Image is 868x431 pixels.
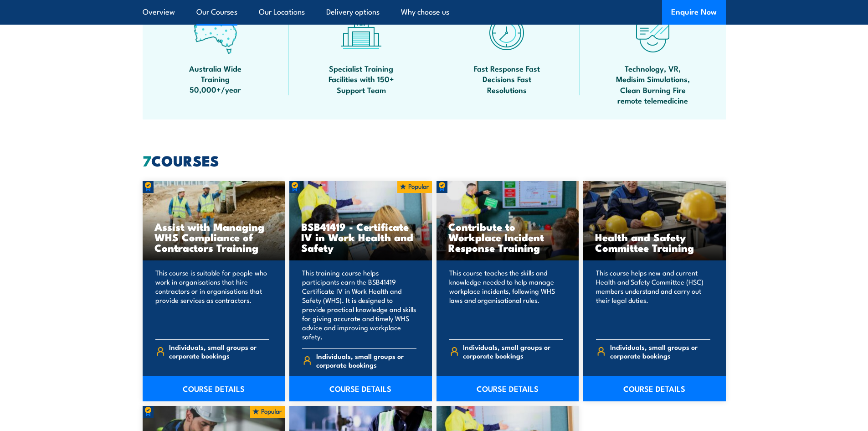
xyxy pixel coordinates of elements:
[155,268,270,332] p: This course is suitable for people who work in organisations that hire contractors or in organisa...
[437,376,579,401] a: COURSE DETAILS
[194,11,237,54] img: auswide-icon
[449,268,564,332] p: This course teaches the skills and knowledge needed to help manage workplace incidents, following...
[583,376,726,401] a: COURSE DETAILS
[595,232,714,253] h3: Health and Safety Committee Training
[175,63,257,95] span: Australia Wide Training 50,000+/year
[448,221,567,253] h3: Contribute to Workplace Incident Response Training
[302,268,416,341] p: This training course helps participants earn the BSB41419 Certificate IV in Work Health and Safet...
[612,63,694,106] span: Technology, VR, Medisim Simulations, Clean Burning Fire remote telemedicine
[169,343,269,360] span: Individuals, small groups or corporate bookings
[463,343,563,360] span: Individuals, small groups or corporate bookings
[466,63,548,95] span: Fast Response Fast Decisions Fast Resolutions
[631,11,674,54] img: tech-icon
[596,268,710,332] p: This course helps new and current Health and Safety Committee (HSC) members understand and carry ...
[143,154,726,166] h2: COURSES
[610,343,710,360] span: Individuals, small groups or corporate bookings
[320,63,402,95] span: Specialist Training Facilities with 150+ Support Team
[339,11,383,54] img: facilities-icon
[154,221,273,253] h3: Assist with Managing WHS Compliance of Contractors Training
[301,221,420,253] h3: BSB41419 - Certificate IV in Work Health and Safety
[289,376,432,401] a: COURSE DETAILS
[143,149,151,171] strong: 7
[316,352,416,369] span: Individuals, small groups or corporate bookings
[485,11,529,54] img: fast-icon
[143,376,285,401] a: COURSE DETAILS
